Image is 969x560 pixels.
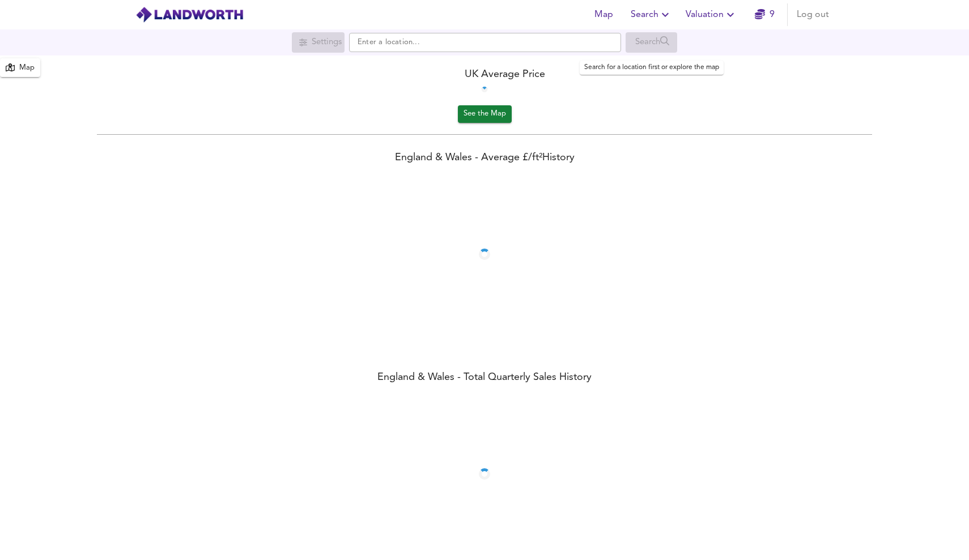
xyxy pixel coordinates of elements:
[755,7,775,23] a: 9
[590,7,617,23] span: Map
[797,7,829,23] span: Log out
[135,6,244,23] img: logo
[19,62,35,75] div: Map
[292,32,345,53] div: Search for a location first or explore the map
[458,105,512,123] button: See the Map
[792,3,834,26] button: Log out
[349,33,621,52] input: Enter a location...
[626,3,677,26] button: Search
[686,7,737,23] span: Valuation
[746,3,783,26] button: 9
[585,3,622,26] button: Map
[631,7,672,23] span: Search
[681,3,742,26] button: Valuation
[464,108,506,121] span: See the Map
